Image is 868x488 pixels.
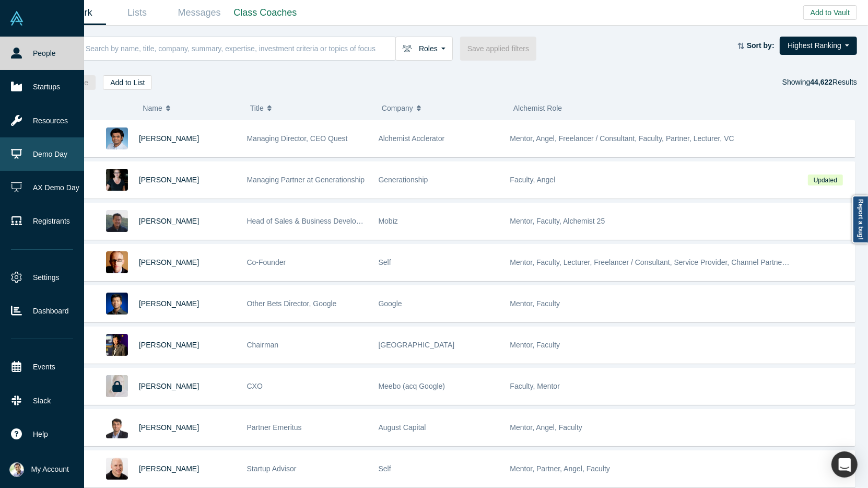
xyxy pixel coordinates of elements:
[247,423,302,432] span: Partner Emeritus
[379,134,445,143] span: Alchemist Acclerator
[510,464,610,473] span: Mentor, Partner, Angel, Faculty
[747,41,775,50] strong: Sort by:
[106,169,128,191] img: Rachel Chalmers's Profile Image
[510,382,560,390] span: Faculty, Mentor
[9,462,24,477] img: Ravi Belani's Account
[852,195,868,243] a: Report a bug!
[9,462,69,477] button: My Account
[247,341,279,349] span: Chairman
[510,217,605,225] span: Mentor, Faculty, Alchemist 25
[139,299,199,308] a: [PERSON_NAME]
[31,464,69,475] span: My Account
[139,341,199,349] a: [PERSON_NAME]
[510,134,734,143] span: Mentor, Angel, Freelancer / Consultant, Faculty, Partner, Lecturer, VC
[510,258,853,266] span: Mentor, Faculty, Lecturer, Freelancer / Consultant, Service Provider, Channel Partner, Corporate ...
[379,258,391,266] span: Self
[250,97,371,119] button: Title
[780,37,857,55] button: Highest Ranking
[379,176,428,184] span: Generationship
[379,341,455,349] span: [GEOGRAPHIC_DATA]
[513,104,562,112] span: Alchemist Role
[143,97,162,119] span: Name
[106,210,128,232] img: Michael Chang's Profile Image
[382,97,502,119] button: Company
[106,416,128,438] img: Vivek Mehra's Profile Image
[103,75,152,90] button: Add to List
[139,423,199,432] a: [PERSON_NAME]
[782,75,857,90] div: Showing
[808,175,842,185] span: Updated
[168,1,230,25] a: Messages
[106,293,128,315] img: Steven Kan's Profile Image
[247,134,348,143] span: Managing Director, CEO Quest
[382,97,413,119] span: Company
[510,423,583,432] span: Mentor, Angel, Faculty
[250,97,264,119] span: Title
[810,78,832,86] strong: 44,622
[106,127,128,149] img: Gnani Palanikumar's Profile Image
[139,217,199,225] a: [PERSON_NAME]
[379,217,398,225] span: Mobiz
[379,464,391,473] span: Self
[106,251,128,273] img: Robert Winder's Profile Image
[510,299,560,308] span: Mentor, Faculty
[395,37,453,61] button: Roles
[9,11,24,26] img: Alchemist Vault Logo
[510,176,556,184] span: Faculty, Angel
[106,1,168,25] a: Lists
[139,382,199,390] a: [PERSON_NAME]
[247,299,337,308] span: Other Bets Director, Google
[106,458,128,480] img: Adam Frankl's Profile Image
[143,97,239,119] button: Name
[139,258,199,266] a: [PERSON_NAME]
[139,134,199,143] a: [PERSON_NAME]
[247,464,297,473] span: Startup Advisor
[803,5,857,20] button: Add to Vault
[379,299,402,308] span: Google
[379,423,426,432] span: August Capital
[33,429,48,440] span: Help
[85,36,395,61] input: Search by name, title, company, summary, expertise, investment criteria or topics of focus
[247,217,405,225] span: Head of Sales & Business Development (interim)
[460,37,536,61] button: Save applied filters
[139,464,199,473] a: [PERSON_NAME]
[106,334,128,356] img: Timothy Chou's Profile Image
[379,382,445,390] span: Meebo (acq Google)
[230,1,300,25] a: Class Coaches
[247,258,286,266] span: Co-Founder
[247,176,365,184] span: Managing Partner at Generationship
[247,382,263,390] span: CXO
[810,78,857,86] span: Results
[139,176,199,184] a: [PERSON_NAME]
[510,341,560,349] span: Mentor, Faculty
